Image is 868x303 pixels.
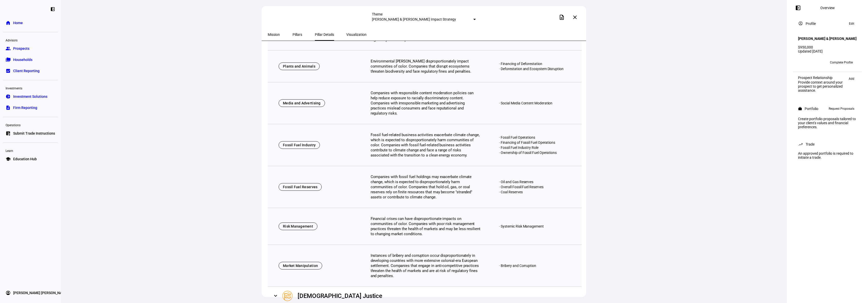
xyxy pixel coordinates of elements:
span: Client Reporting [13,68,40,73]
div: Financial crises can have disproportionate impacts on communities of color. Companies with poor r... [360,216,491,236]
mat-icon: work [798,107,802,111]
span: Firm Reporting [13,105,37,110]
div: Fossil Fuel Reserves [279,183,322,191]
mat-icon: account_circle [798,21,803,26]
div: Systemic Risk Management [501,224,571,229]
div: [DEMOGRAPHIC_DATA] Justice [298,292,382,300]
eth-mat-symbol: school [6,156,11,162]
div: Financing of Deforestation [501,61,571,66]
div: Prospect Relationship [798,76,846,80]
a: descriptionFirm Reporting [3,103,58,113]
eth-mat-symbol: list_alt_add [6,131,11,136]
span: Edit [849,21,854,27]
span: Submit Trade Instructions [13,131,55,136]
a: bid_landscapeClient Reporting [3,66,58,76]
div: Trade [806,142,815,146]
div: Bribery and Corruption [501,263,571,268]
span: Visualization [346,33,367,36]
eth-mat-symbol: home [6,20,11,25]
a: pie_chartInvestment Solutions [3,91,58,102]
div: Market Manipulation [279,262,322,269]
div: Create portfolio proposals tailored to your client's values and financial preferences. [795,115,860,131]
div: Oil and Gas Reserves [501,179,571,184]
span: Add [849,76,854,82]
div: Environmental [PERSON_NAME] disproportionately impact communities of color. Companies that disrup... [360,59,491,74]
button: Request Proposals [826,106,857,112]
eth-mat-symbol: pie_chart [6,94,11,99]
div: An approved portfolio is required to initiate a trade. [795,149,860,162]
div: Risk Management [279,222,317,230]
span: Pillar Details [315,33,334,36]
div: Operations [3,121,58,128]
div: Advisors [3,36,58,43]
a: folder_copyHouseholds [3,55,58,65]
span: Home [13,20,23,25]
eth-panel-overview-card-header: Trade [798,141,857,147]
img: Pillar icon [282,291,293,301]
div: Plants and Animals [279,62,320,70]
div: Companies with fossil fuel holdings may exacerbate climate change, which is expected to dispropor... [360,174,491,200]
div: Deforestation and Ecosystem Disruption [501,66,571,71]
div: Instances of bribery and corruption occur disproportionately in developing countries with more ex... [360,253,491,278]
eth-mat-symbol: group [6,46,11,51]
div: Overall Fossil Fuel Reserves [501,184,571,189]
button: Add [846,76,857,82]
h4: [PERSON_NAME] & [PERSON_NAME] [798,37,857,41]
div: Investments [3,84,58,91]
div: Ownership of Fossil Fuel Operations [501,150,571,155]
mat-select-trigger: [PERSON_NAME] & [PERSON_NAME] Impact Strategy [372,17,456,21]
a: homeHome [3,18,58,28]
div: Coal Reserves [501,189,571,195]
div: Updated [DATE] [798,49,857,53]
span: Pillars [293,33,302,36]
mat-icon: left_panel_open [795,5,801,11]
button: Edit [846,21,857,27]
div: Overview [820,6,835,10]
span: Request Proposals [829,106,854,112]
eth-panel-overview-card-header: Portfolio [798,106,857,112]
div: Fossil Fuel Industry [279,141,320,149]
eth-mat-symbol: bid_landscape [6,68,11,73]
span: Complete Profile [830,58,853,67]
mat-icon: trending_up [798,142,803,147]
eth-mat-symbol: folder_copy [6,57,11,62]
div: $950,000 [798,45,857,49]
div: Portfolio [805,107,818,111]
span: Mission [268,33,280,36]
div: Financing of Fossil Fuel Operations [501,140,571,145]
div: Fossil Fuel Industry Role [501,145,571,150]
div: Profile [806,22,816,26]
div: Provide context around your prospect to get personalized assistance. [798,80,846,92]
div: Fossil fuel-related business activities exacerbate climate change, which is expected to dispropor... [360,132,491,158]
eth-mat-symbol: account_circle [6,290,11,295]
div: Fossil Fuel Operations [501,135,571,140]
span: Education Hub [13,156,37,162]
eth-panel-overview-card-header: Profile [798,21,857,27]
eth-mat-symbol: left_panel_close [50,7,55,12]
div: Social Media Content Moderation [501,101,571,106]
div: Learn [3,147,58,154]
eth-mat-symbol: description [6,105,11,110]
div: Media and Advertising [279,99,325,107]
span: Prospects [13,46,29,51]
a: groupProspects [3,43,58,54]
mat-icon: description [559,14,565,20]
span: Households [13,57,32,62]
span: Investment Solutions [13,94,47,99]
span: [PERSON_NAME] [PERSON_NAME] [13,290,68,295]
div: Theme [372,12,476,16]
mat-icon: close [572,14,578,20]
span: DM [800,61,805,64]
div: Companies with responsible content moderation policies can help reduce exposure to racially discr... [360,90,491,116]
button: Complete Profile [826,58,857,67]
